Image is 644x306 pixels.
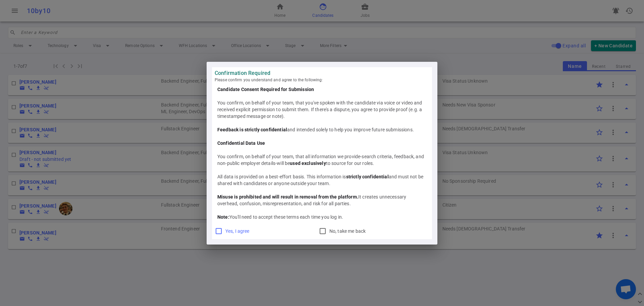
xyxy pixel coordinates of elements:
[217,140,265,146] b: Confidential Data Use
[225,228,250,234] span: Yes, I agree
[346,174,389,179] b: strictly confidential
[217,126,427,133] div: and intended solely to help you improve future submissions.
[217,194,358,200] b: Misuse is prohibited and will result in removal from the platform.
[217,214,427,220] div: You'll need to accept these terms each time you log in.
[215,77,429,83] span: Please confirm you understand and agree to the following:
[290,161,326,166] b: used exclusively
[217,193,427,207] div: It creates unnecessary overhead, confusion, misrepresentation, and risk for all parties.
[217,214,229,220] b: Note:
[217,153,427,167] div: You confirm, on behalf of your team, that all information we provide-search criteria, feedback, a...
[217,127,287,132] b: Feedback is strictly confidential
[217,173,427,187] div: All data is provided on a best-effort basis. This information is and must not be shared with cand...
[215,70,429,77] strong: Confirmation Required
[329,228,366,234] span: No, take me back
[217,87,314,92] b: Candidate Consent Required for Submission
[217,99,427,120] div: You confirm, on behalf of your team, that you've spoken with the candidate via voice or video and...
